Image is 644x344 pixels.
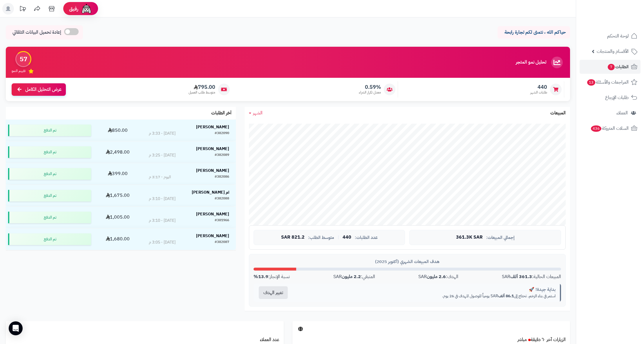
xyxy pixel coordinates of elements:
div: تم الدفع [8,233,91,245]
strong: 86.1 ألف [498,293,514,299]
span: السلات المتروكة [590,124,629,132]
span: تقييم النمو [12,69,26,73]
span: الطلبات [607,63,629,71]
span: 0.59% [359,84,381,90]
strong: 13.9% [254,273,268,280]
div: الهدف: SAR [418,273,458,280]
div: تم الدفع [8,146,91,158]
span: الأقسام والمنتجات [597,47,629,55]
span: طلبات الإرجاع [605,93,629,102]
div: هدف المبيعات الشهري (أكتوبر 2025) [254,259,561,265]
td: 399.00 [93,163,142,185]
span: 440 [343,235,351,240]
a: الطلبات7 [580,60,641,74]
td: 1,680.00 [93,228,142,250]
strong: [PERSON_NAME] [196,124,229,130]
a: الزيارات آخر ٦٠ دقيقةمباشر [518,336,566,343]
small: مباشر [518,336,527,343]
a: عدد العملاء [260,336,279,343]
a: الشهر [249,110,263,116]
div: نسبة الإنجاز: [254,273,290,280]
td: 850.00 [93,120,142,141]
div: [DATE] - 3:05 م [149,239,176,245]
div: المبيعات الحالية: SAR [502,273,561,280]
div: #382086 [215,174,229,180]
a: طلبات الإرجاع [580,91,641,105]
div: [DATE] - 3:25 م [149,152,176,158]
strong: [PERSON_NAME] [196,211,229,217]
span: عرض التحليل الكامل [25,86,61,93]
span: متوسط طلب العميل [189,90,215,95]
div: #382090 [215,131,229,136]
span: إجمالي المبيعات: [486,235,515,240]
strong: [PERSON_NAME] [196,233,229,239]
a: المراجعات والأسئلة13 [580,75,641,89]
span: رفيق [69,5,78,12]
span: 13 [587,79,596,86]
strong: [PERSON_NAME] [196,146,229,152]
div: #382089 [215,152,229,158]
div: اليوم - 3:17 م [149,174,171,180]
img: logo-2.png [605,5,638,17]
span: إعادة تحميل البيانات التلقائي [12,29,61,36]
div: #381966 [215,218,229,224]
p: حياكم الله ، نتمنى لكم تجارة رابحة [502,29,566,36]
div: تم الدفع [8,168,91,180]
span: 436 [590,125,602,132]
strong: 361.3 ألف [510,273,532,280]
strong: 2.6 مليون [427,273,446,280]
span: متوسط الطلب: [308,235,334,240]
span: 821.2 SAR [281,235,305,240]
span: العملاء [616,109,628,117]
div: بداية جيدة! 🚀 [297,287,556,293]
div: تم الدفع [8,125,91,136]
h3: تحليل نمو المتجر [516,60,546,65]
span: طلبات الشهر [530,90,547,95]
div: [DATE] - 3:33 م [149,131,176,136]
td: 1,005.00 [93,207,142,228]
span: معدل تكرار الشراء [359,90,381,95]
div: تم الدفع [8,212,91,223]
strong: [PERSON_NAME] [196,168,229,174]
span: 7 [607,64,615,71]
img: ai-face.png [81,3,92,15]
strong: 2.2 مليون [342,273,361,280]
span: 361.3K SAR [456,235,483,240]
span: 440 [530,84,547,90]
h3: المبيعات [550,111,566,116]
td: 2,498.00 [93,141,142,163]
a: لوحة التحكم [580,29,641,43]
div: [DATE] - 3:10 م [149,196,176,202]
p: استمر في بناء الزخم. تحتاج إلى SAR يومياً للوصول للهدف في 26 يوم. [297,293,556,299]
div: #382088 [215,196,229,202]
span: 795.00 [189,84,215,90]
span: لوحة التحكم [607,32,629,40]
button: تغيير الهدف [259,286,288,299]
a: العملاء [580,106,641,120]
div: [DATE] - 3:10 م [149,218,176,224]
span: | [338,235,339,239]
div: تم الدفع [8,190,91,201]
div: المتبقي: SAR [333,273,375,280]
div: #382087 [215,239,229,245]
strong: ام [PERSON_NAME] [192,189,229,195]
span: الشهر [253,109,263,116]
h3: آخر الطلبات [211,111,231,116]
div: Open Intercom Messenger [9,321,23,335]
a: تحديثات المنصة [15,3,30,16]
td: 1,675.00 [93,185,142,206]
span: المراجعات والأسئلة [587,78,629,86]
a: عرض التحليل الكامل [12,83,66,96]
span: عدد الطلبات: [355,235,378,240]
a: السلات المتروكة436 [580,121,641,135]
